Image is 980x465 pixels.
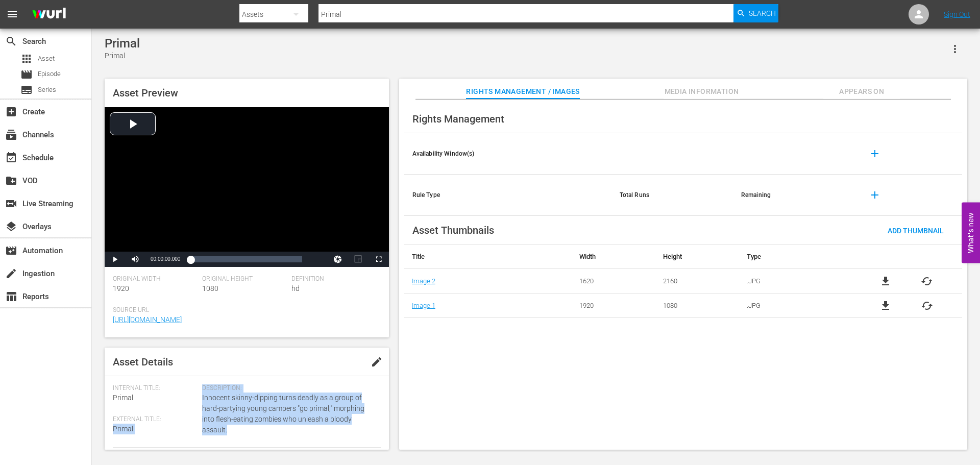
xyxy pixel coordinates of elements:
[5,221,17,233] span: Overlays
[921,275,933,287] button: cached
[369,252,389,267] button: Fullscreen
[6,8,18,20] span: menu
[20,53,33,65] span: Asset
[412,277,435,285] a: Image 2
[733,175,854,216] th: Remaining
[655,293,739,318] td: 1080
[5,267,17,280] span: Ingestion
[291,275,376,283] span: Definition
[113,284,129,292] span: 1920
[404,175,611,216] th: Rule Type
[739,269,851,293] td: .JPG
[5,290,17,303] span: Reports
[24,3,73,27] img: ans4CAIJ8jUAAAAAAAAAAAAAAAAAAAAAAAAgQb4GAAAAAAAAAAAAAAAAAAAAAAAAJMjXAAAAAAAAAAAAAAAAAAAAAAAAgAT5G...
[5,244,17,257] span: Automation
[572,244,655,269] th: Width
[733,4,778,22] button: Search
[125,252,145,267] button: Mute
[5,175,17,187] span: VOD
[113,394,133,402] span: Primal
[113,275,197,283] span: Original Width
[38,69,61,79] span: Episode
[5,152,17,164] span: Schedule
[572,293,655,318] td: 1920
[190,256,302,262] div: Progress Bar
[202,393,376,435] span: Innocent skinny-dipping turns deadly as a group of hard-partying young campers "go primal," morph...
[364,350,389,374] button: edit
[572,269,655,293] td: 1620
[371,356,383,368] span: edit
[202,275,286,283] span: Original Height
[879,227,952,235] span: Add Thumbnail
[879,300,892,312] a: file_download
[466,85,579,98] span: Rights Management / Images
[879,221,952,239] button: Add Thumbnail
[412,224,494,236] span: Asset Thumbnails
[404,244,572,269] th: Title
[739,244,851,269] th: Type
[749,4,776,22] span: Search
[5,129,17,141] span: Channels
[404,133,611,175] th: Availability Window(s)
[664,85,740,98] span: Media Information
[105,107,389,267] div: Video Player
[202,284,218,292] span: 1080
[5,198,17,210] span: Live Streaming
[655,244,739,269] th: Height
[113,356,173,368] span: Asset Details
[20,68,33,81] span: Episode
[962,202,980,263] button: Open Feedback Widget
[113,315,182,324] a: [URL][DOMAIN_NAME]
[202,384,376,393] span: Description:
[611,175,733,216] th: Total Runs
[113,87,178,99] span: Asset Preview
[412,113,504,125] span: Rights Management
[5,106,17,118] span: Create
[879,275,892,287] a: file_download
[113,425,133,433] span: Primal
[869,189,881,201] span: add
[113,415,197,424] span: External Title:
[863,141,887,166] button: add
[412,302,435,309] a: Image 1
[151,256,180,262] span: 00:00:00.000
[20,84,33,96] span: Series
[823,85,900,98] span: Appears On
[291,284,300,292] span: hd
[655,269,739,293] td: 2160
[739,293,851,318] td: .JPG
[944,10,970,18] a: Sign Out
[105,51,140,61] div: Primal
[38,85,56,95] span: Series
[113,384,197,393] span: Internal Title:
[921,300,933,312] button: cached
[38,54,55,64] span: Asset
[5,35,17,47] span: Search
[105,252,125,267] button: Play
[863,183,887,207] button: add
[113,306,376,314] span: Source Url
[869,148,881,160] span: add
[348,252,369,267] button: Picture-in-Picture
[328,252,348,267] button: Jump To Time
[105,36,140,51] div: Primal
